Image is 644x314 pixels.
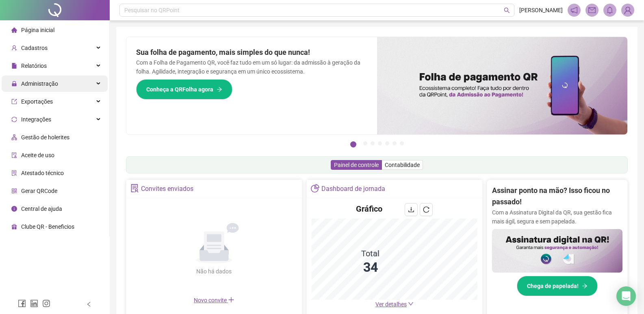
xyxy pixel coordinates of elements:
[21,152,54,158] span: Aceite de uso
[21,188,57,194] span: Gerar QRCode
[423,206,429,213] span: reload
[146,85,213,94] span: Conheça a QRFolha agora
[527,282,579,290] span: Chega de papelada!
[408,301,414,307] span: down
[616,286,636,306] div: Open Intercom Messenger
[11,27,17,33] span: home
[194,297,234,303] span: Novo convite
[11,117,17,122] span: sync
[21,170,64,176] span: Atestado técnico
[517,276,598,296] button: Chega de papelada!
[400,141,404,145] button: 7
[21,98,53,105] span: Exportações
[311,184,319,193] span: pie-chart
[136,58,367,76] p: Com a Folha de Pagamento QR, você faz tudo em um só lugar: da admissão à geração da folha. Agilid...
[11,224,17,230] span: gift
[11,170,17,176] span: solution
[385,162,420,168] span: Contabilidade
[21,223,74,230] span: Clube QR - Beneficios
[492,208,622,226] p: Com a Assinatura Digital da QR, sua gestão fica mais ágil, segura e sem papelada.
[377,37,628,134] img: banner%2F8d14a306-6205-4263-8e5b-06e9a85ad873.png
[492,185,622,208] h2: Assinar ponto na mão? Isso ficou no passado!
[11,45,17,51] span: user-add
[42,299,50,308] span: instagram
[18,299,26,308] span: facebook
[356,203,382,214] h4: Gráfico
[217,87,222,92] span: arrow-right
[504,7,510,13] span: search
[11,206,17,212] span: info-circle
[21,116,51,123] span: Integrações
[375,301,414,308] a: Ver detalhes down
[21,63,47,69] span: Relatórios
[408,206,414,213] span: download
[228,297,234,303] span: plus
[378,141,382,145] button: 4
[321,182,385,196] div: Dashboard de jornada
[177,267,252,276] div: Não há dados
[385,141,389,145] button: 5
[11,63,17,69] span: file
[570,6,578,14] span: notification
[582,283,588,289] span: arrow-right
[11,152,17,158] span: audit
[130,184,139,193] span: solution
[136,79,232,100] button: Conheça a QRFolha agora
[11,134,17,140] span: apartment
[492,229,622,273] img: banner%2F02c71560-61a6-44d4-94b9-c8ab97240462.png
[21,206,62,212] span: Central de ajuda
[622,4,634,16] img: 89171
[136,47,367,58] h2: Sua folha de pagamento, mais simples do que nunca!
[606,6,614,14] span: bell
[588,6,596,14] span: mail
[21,45,48,51] span: Cadastros
[21,80,58,87] span: Administração
[334,162,379,168] span: Painel de controle
[11,99,17,104] span: export
[392,141,397,145] button: 6
[86,301,92,307] span: left
[141,182,193,196] div: Convites enviados
[30,299,38,308] span: linkedin
[11,81,17,87] span: lock
[21,27,54,33] span: Página inicial
[350,141,356,147] button: 1
[371,141,375,145] button: 3
[519,6,563,15] span: [PERSON_NAME]
[11,188,17,194] span: qrcode
[375,301,407,308] span: Ver detalhes
[363,141,367,145] button: 2
[21,134,69,141] span: Gestão de holerites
